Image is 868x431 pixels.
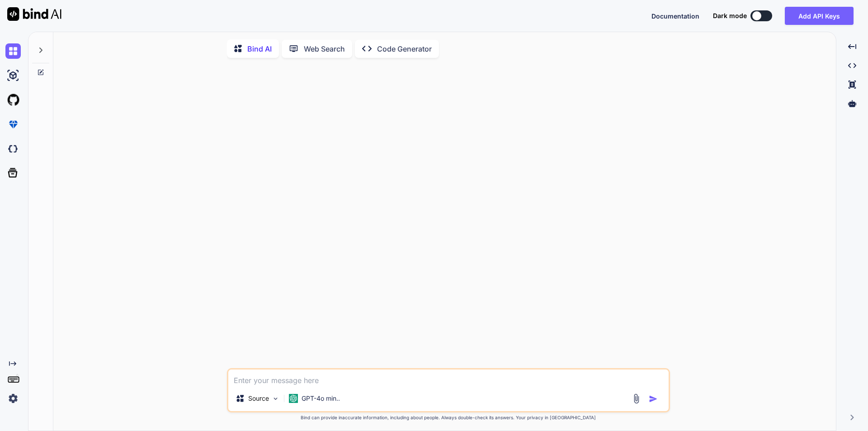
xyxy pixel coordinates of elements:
[5,68,21,83] img: ai-studio
[272,395,279,403] img: Pick Models
[227,414,670,421] p: Bind can provide inaccurate information, including about people. Always double-check its answers....
[7,7,61,21] img: Bind AI
[5,92,21,108] img: githubLight
[651,12,699,20] span: Documentation
[785,7,854,25] button: Add API Keys
[649,394,658,403] img: icon
[631,393,642,404] img: attachment
[247,43,272,54] p: Bind AI
[5,391,21,406] img: settings
[5,43,21,59] img: chat
[248,394,269,403] p: Source
[377,43,432,54] p: Code Generator
[304,43,345,54] p: Web Search
[5,141,21,156] img: darkCloudIdeIcon
[289,394,298,403] img: GPT-4o mini
[651,11,699,21] button: Documentation
[713,11,747,20] span: Dark mode
[5,117,21,132] img: premium
[302,394,340,403] p: GPT-4o min..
